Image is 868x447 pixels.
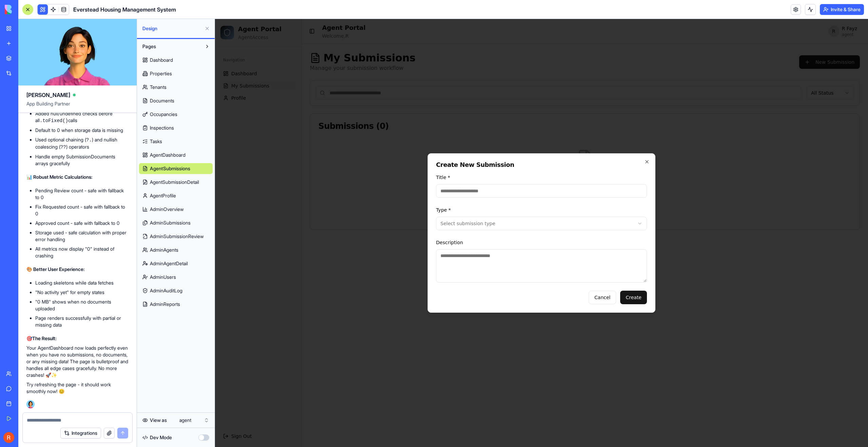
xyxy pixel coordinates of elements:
[150,97,174,104] span: Documents
[150,219,191,226] span: AdminSubmissions
[26,381,129,395] p: Try refreshing the page - it should work smoothly now! 😊
[60,428,101,439] button: Integrations
[35,246,129,259] li: All metrics now display "0" instead of crashing
[35,298,129,312] li: "0 MB" shows when no documents uploaded
[150,233,204,240] span: AdminSubmissionReview
[150,301,180,308] span: AdminReports
[32,335,57,341] strong: The Result:
[35,110,129,124] li: Added null/undefined checks before all calls
[139,190,213,201] a: AgentProfile
[40,118,68,123] code: .toFixed()
[139,82,213,93] a: Tenants
[142,25,202,32] span: Design
[150,57,173,63] span: Dashboard
[150,179,199,186] span: AgentSubmissionDetail
[221,156,235,161] label: Title *
[139,177,213,188] a: AgentSubmissionDetail
[3,432,14,443] img: ACg8ocIexV1h7OWzgzJh1nmo65KqNbXJQUqfMmcAtK7uR1gXbcNq9w=s96-c
[139,299,213,310] a: AdminReports
[35,289,129,296] li: "No activity yet" for empty states
[142,43,156,50] span: Pages
[35,203,129,217] li: Fix Requested count - safe with fallback to 0
[139,204,213,215] a: AdminOverview
[405,272,432,285] button: Create
[150,260,188,267] span: AdminAgentDetail
[150,70,172,77] span: Properties
[26,335,129,342] h3: 🎯
[139,258,213,269] a: AdminAgentDetail
[86,137,92,143] code: ?.
[139,68,213,79] a: Properties
[139,163,213,174] a: AgentSubmissions
[139,109,213,120] a: Occupancies
[26,100,129,113] span: App Building Partner
[35,153,129,167] li: Handle empty SubmissionDocuments arrays gracefully
[139,95,213,106] a: Documents
[150,417,167,424] span: View as
[35,220,129,227] li: Approved count - safe with fallback to 0
[35,127,129,134] li: Default to 0 when storage data is missing
[26,400,35,408] img: Ella_00000_wcx2te.png
[26,345,129,378] p: Your AgentDashboard now loads perfectly even when you have no submissions, no documents, or any m...
[35,136,129,151] li: Used optional chaining ( ) and nullish coalescing ( ) operators
[139,150,213,160] a: AgentDashboard
[374,272,401,285] button: Cancel
[26,174,93,180] strong: 📊 Robust Metric Calculations:
[221,221,248,226] label: Description
[150,152,185,158] span: AgentDashboard
[139,245,213,255] a: AdminAgents
[150,84,166,91] span: Tenants
[5,5,47,14] img: logo
[60,144,66,150] code: ??
[35,279,129,286] li: Loading skeletons while data fetches
[150,434,172,441] span: Dev Mode
[26,266,85,272] strong: 🎨 Better User Experience:
[35,187,129,201] li: Pending Review count - safe with fallback to 0
[139,217,213,228] a: AdminSubmissions
[150,165,190,172] span: AgentSubmissions
[150,206,184,213] span: AdminOverview
[150,247,178,253] span: AdminAgents
[139,285,213,296] a: AdminAuditLog
[139,122,213,133] a: Inspections
[139,55,213,65] a: Dashboard
[150,274,176,280] span: AdminUsers
[73,5,176,14] span: Everstead Housing Management System
[139,136,213,147] a: Tasks
[150,192,176,199] span: AgentProfile
[820,4,864,15] button: Invite & Share
[150,124,174,131] span: Inspections
[26,91,70,99] span: [PERSON_NAME]
[139,272,213,283] a: AdminUsers
[139,41,202,52] button: Pages
[150,287,182,294] span: AdminAuditLog
[221,143,432,149] h2: Create New Submission
[215,19,868,447] iframe: To enrich screen reader interactions, please activate Accessibility in Grammarly extension settings
[35,315,129,328] li: Page renders successfully with partial or missing data
[150,111,177,118] span: Occupancies
[150,138,162,145] span: Tasks
[221,188,236,194] label: Type *
[139,231,213,242] a: AdminSubmissionReview
[35,229,129,243] li: Storage used - safe calculation with proper error handling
